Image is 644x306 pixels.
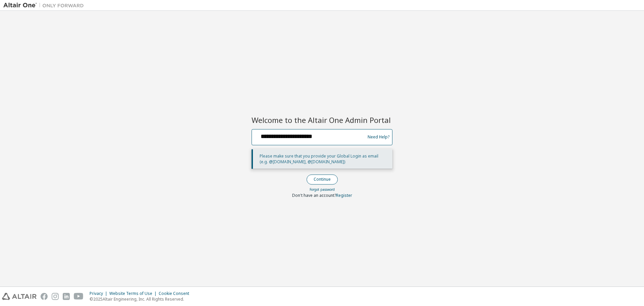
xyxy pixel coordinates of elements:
[368,137,389,137] a: Need Help?
[260,153,387,165] p: Please make sure that you provide your Global Login as email (e.g. @[DOMAIN_NAME], @[DOMAIN_NAME])
[307,174,338,184] button: Continue
[336,192,352,198] a: Register
[310,187,335,192] a: Forgot password
[2,293,37,300] img: altair_logo.svg
[74,293,84,300] img: youtube.svg
[109,291,159,296] div: Website Terms of Use
[292,192,336,198] span: Don't have an account?
[159,291,193,296] div: Cookie Consent
[63,293,70,300] img: linkedin.svg
[52,293,59,300] img: instagram.svg
[90,291,109,296] div: Privacy
[252,116,392,125] h2: Welcome to the Altair One Admin Portal
[90,296,193,302] p: © 2025 Altair Engineering, Inc. All Rights Reserved.
[3,2,87,9] img: Altair One
[41,293,48,300] img: facebook.svg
